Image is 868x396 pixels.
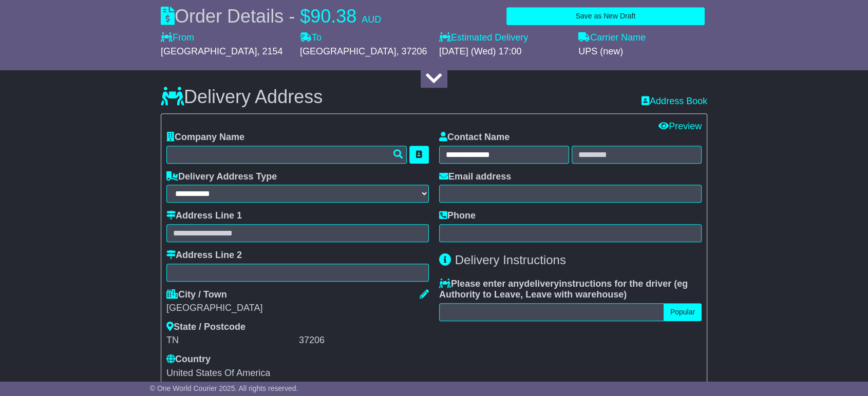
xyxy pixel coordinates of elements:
[362,14,381,25] span: AUD
[439,46,568,57] div: [DATE] (Wed) 17:00
[300,46,396,56] span: [GEOGRAPHIC_DATA]
[300,32,322,44] label: To
[166,132,244,143] label: Company Name
[166,171,277,183] label: Delivery Address Type
[150,384,298,392] span: © One World Courier 2025. All rights reserved.
[300,6,310,27] span: $
[166,354,211,365] label: Country
[257,46,282,56] span: , 2154
[396,46,427,56] span: , 37206
[166,289,227,301] label: City / Town
[455,253,566,267] span: Delivery Instructions
[166,368,270,378] span: United States Of America
[578,32,646,44] label: Carrier Name
[439,32,568,44] label: Estimated Delivery
[664,303,702,321] button: Popular
[439,279,688,300] span: eg Authority to Leave, Leave with warehouse
[439,210,476,222] label: Phone
[578,46,707,57] div: UPS (new)
[439,132,510,143] label: Contact Name
[641,96,707,106] a: Address Book
[166,335,296,346] div: TN
[166,322,246,333] label: State / Postcode
[299,335,429,346] div: 37206
[658,121,702,131] a: Preview
[166,210,242,222] label: Address Line 1
[166,250,242,261] label: Address Line 2
[161,32,194,44] label: From
[161,46,257,56] span: [GEOGRAPHIC_DATA]
[506,7,705,25] button: Save as New Draft
[439,279,702,301] label: Please enter any instructions for the driver ( )
[166,303,429,314] div: [GEOGRAPHIC_DATA]
[439,171,511,183] label: Email address
[161,5,381,27] div: Order Details -
[524,279,559,289] span: delivery
[310,6,356,27] span: 90.38
[161,87,323,107] h3: Delivery Address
